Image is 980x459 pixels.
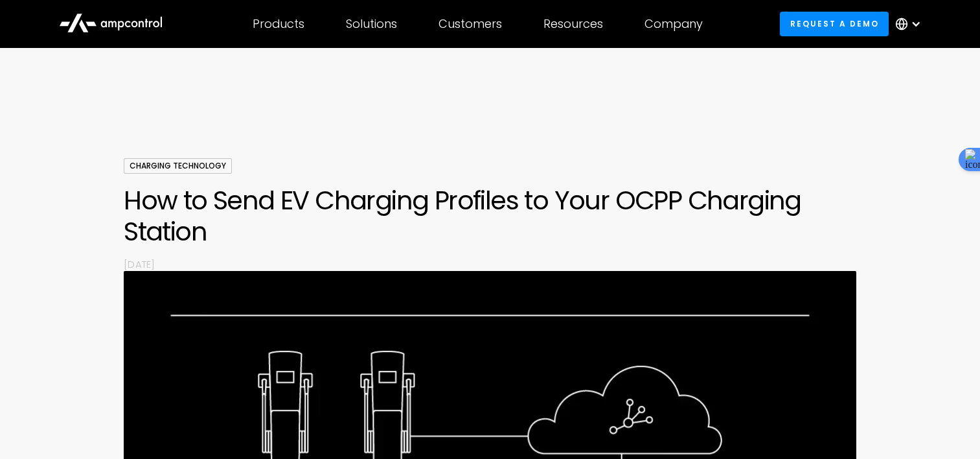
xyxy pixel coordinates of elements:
div: Company [644,17,703,31]
div: Charging Technology [124,158,232,174]
div: Resources [543,17,603,31]
p: [DATE] [124,257,856,271]
a: Request a demo [780,12,889,36]
div: Solutions [346,17,397,31]
div: Customers [439,17,502,31]
div: Products [253,17,304,31]
h1: How to Send EV Charging Profiles to Your OCPP Charging Station [124,185,856,247]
